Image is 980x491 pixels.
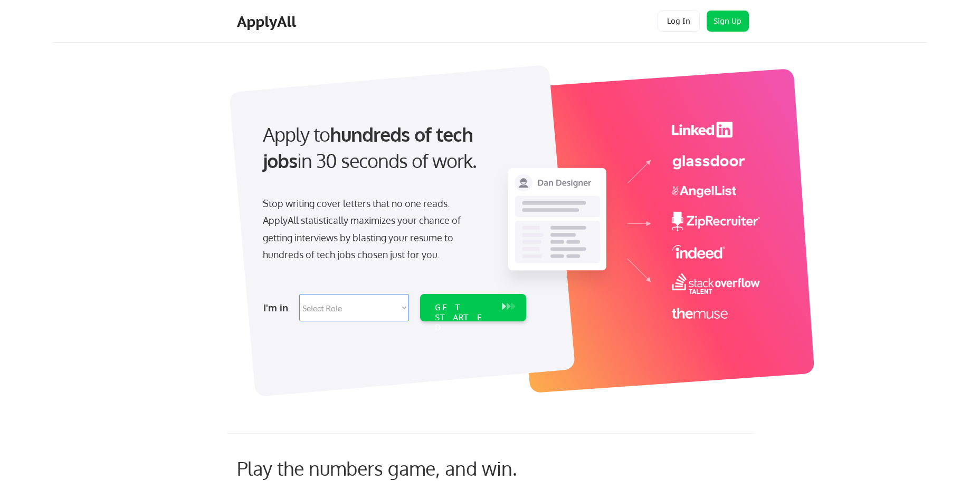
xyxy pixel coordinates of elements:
[237,13,299,31] div: ApplyAll
[263,121,522,174] div: Apply to in 30 seconds of work.
[658,11,700,32] button: Log In
[237,457,564,479] div: Play the numbers game, and win.
[263,195,480,263] div: Stop writing cover letters that no one reads. ApplyAll statistically maximizes your chance of get...
[263,299,293,316] div: I'm in
[707,11,749,32] button: Sign Up
[435,302,491,333] div: GET STARTED
[263,122,478,172] strong: hundreds of tech jobs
